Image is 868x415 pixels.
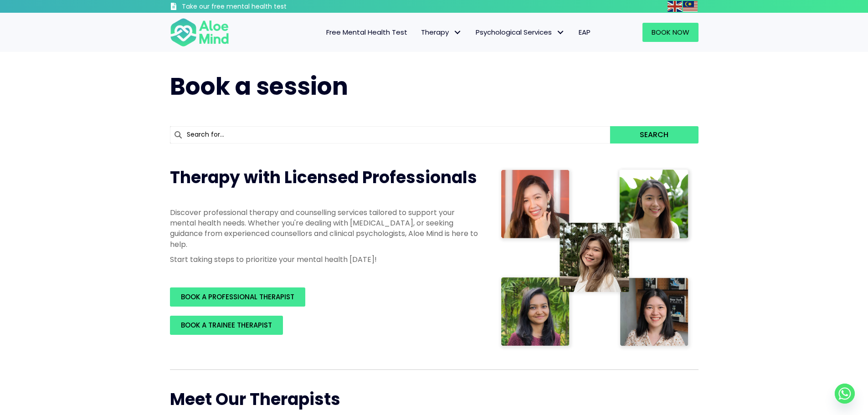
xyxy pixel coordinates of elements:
[610,126,698,143] button: Search
[170,287,305,307] a: BOOK A PROFESSIONAL THERAPIST
[421,27,462,37] span: Therapy
[469,23,572,42] a: Psychological ServicesPsychological Services: submenu
[182,2,335,11] h3: Take our free mental health test
[170,388,340,411] span: Meet Our Therapists
[170,17,229,47] img: Aloe mind Logo
[451,26,464,39] span: Therapy: submenu
[498,166,693,351] img: Therapist collage
[652,27,689,37] span: Book Now
[554,26,567,39] span: Psychological Services: submenu
[170,316,283,335] a: BOOK A TRAINEE THERAPIST
[683,1,698,12] img: ms
[642,23,699,42] a: Book Now
[579,27,591,37] span: EAP
[170,166,477,189] span: Therapy with Licensed Professionals
[572,23,597,42] a: EAP
[241,23,597,42] nav: Menu
[170,207,480,250] p: Discover professional therapy and counselling services tailored to support your mental health nee...
[835,384,855,404] a: Whatsapp
[170,254,480,265] p: Start taking steps to prioritize your mental health [DATE]!
[181,320,272,330] span: BOOK A TRAINEE THERAPIST
[181,292,294,302] span: BOOK A PROFESSIONAL THERAPIST
[170,70,348,103] span: Book a session
[326,27,407,37] span: Free Mental Health Test
[170,126,611,143] input: Search for...
[170,2,335,13] a: Take our free mental health test
[668,1,683,11] a: English
[476,27,565,37] span: Psychological Services
[414,23,469,42] a: TherapyTherapy: submenu
[668,1,682,12] img: en
[683,1,699,11] a: Malay
[319,23,414,42] a: Free Mental Health Test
